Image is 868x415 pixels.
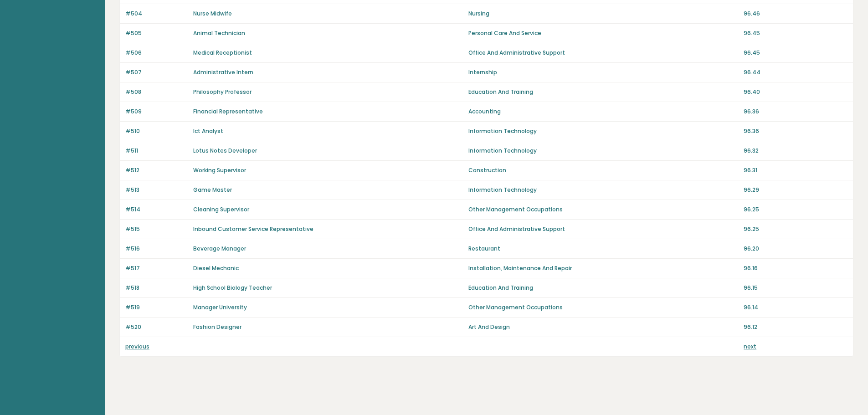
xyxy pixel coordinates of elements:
p: 96.15 [744,284,847,292]
p: #518 [125,284,188,292]
a: Game Master [193,186,232,194]
p: 96.20 [744,245,847,253]
p: 96.14 [744,303,847,312]
p: Nursing [468,10,738,18]
p: Internship [468,68,738,77]
p: Art And Design [468,323,738,331]
p: 96.40 [744,88,847,96]
p: 96.25 [744,205,847,214]
a: Animal Technician [193,29,245,37]
a: previous [125,343,149,350]
a: Philosophy Professor [193,88,252,96]
a: Inbound Customer Service Representative [193,225,313,233]
p: 96.29 [744,186,847,194]
p: Information Technology [468,186,738,194]
p: Other Management Occupations [468,303,738,312]
p: #512 [125,166,188,174]
p: #506 [125,49,188,57]
p: 96.12 [744,323,847,331]
a: Administrative Intern [193,68,253,76]
p: Installation, Maintenance And Repair [468,264,738,272]
p: Restaurant [468,245,738,253]
a: next [744,343,756,350]
a: Beverage Manager [193,245,246,252]
p: #513 [125,186,188,194]
p: #519 [125,303,188,312]
p: 96.45 [744,49,847,57]
a: High School Biology Teacher [193,284,272,292]
p: Office And Administrative Support [468,49,738,57]
a: Nurse Midwife [193,10,232,17]
a: Cleaning Supervisor [193,205,249,213]
p: Personal Care And Service [468,29,738,37]
p: Construction [468,166,738,174]
p: Information Technology [468,147,738,155]
p: #516 [125,245,188,253]
a: Ict Analyst [193,127,223,135]
p: 96.36 [744,127,847,135]
p: 96.16 [744,264,847,272]
p: 96.31 [744,166,847,174]
p: 96.32 [744,147,847,155]
p: #517 [125,264,188,272]
a: Diesel Mechanic [193,264,239,272]
p: 96.36 [744,108,847,116]
p: #507 [125,68,188,77]
a: Fashion Designer [193,323,241,331]
p: #511 [125,147,188,155]
a: Manager University [193,303,247,311]
p: #508 [125,88,188,96]
p: 96.44 [744,68,847,77]
a: Financial Representative [193,108,263,115]
p: Office And Administrative Support [468,225,738,233]
p: 96.45 [744,29,847,37]
p: #504 [125,10,188,18]
p: #520 [125,323,188,331]
p: #515 [125,225,188,233]
p: 96.46 [744,10,847,18]
p: Information Technology [468,127,738,135]
p: #509 [125,108,188,116]
p: Accounting [468,108,738,116]
p: 96.25 [744,225,847,233]
p: Education And Training [468,88,738,96]
a: Working Supervisor [193,166,246,174]
p: #505 [125,29,188,37]
a: Medical Receptionist [193,49,252,56]
p: #510 [125,127,188,135]
p: #514 [125,205,188,214]
a: Lotus Notes Developer [193,147,257,154]
p: Education And Training [468,284,738,292]
p: Other Management Occupations [468,205,738,214]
